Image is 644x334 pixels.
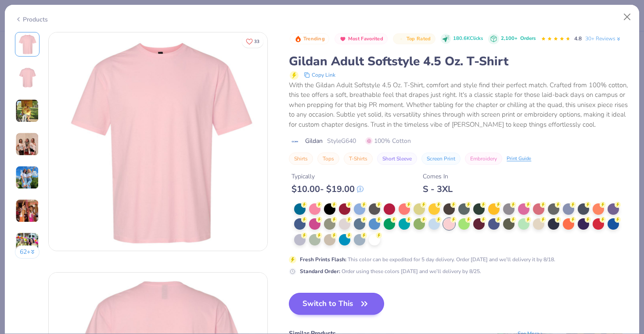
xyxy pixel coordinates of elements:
[303,36,325,41] span: Trending
[423,172,453,181] div: Comes In
[291,184,363,195] div: $ 10.00 - $ 19.00
[15,132,39,156] img: User generated content
[289,153,313,165] button: Shirts
[289,293,384,315] button: Switch to This
[366,136,411,146] span: 100% Cotton
[301,70,338,80] button: copy to clipboard
[585,35,622,43] a: 30+ Reviews
[348,36,383,41] span: Most Favorited
[317,153,339,165] button: Tops
[574,35,582,42] span: 4.8
[339,36,346,43] img: Most Favorited sort
[520,35,536,42] span: Orders
[407,36,431,41] span: Top Rated
[327,136,356,146] span: Style G640
[377,153,417,165] button: Short Sleeve
[254,39,259,44] span: 33
[15,245,40,259] button: 62+
[242,35,263,48] button: Like
[398,36,405,43] img: Top Rated sort
[421,153,461,165] button: Screen Print
[335,33,388,45] button: Badge Button
[453,35,483,43] span: 180.6K Clicks
[300,256,346,263] strong: Fresh Prints Flash :
[291,172,363,181] div: Typically
[300,256,555,263] div: This color can be expedited for 5 day delivery. Order [DATE] and we’ll delivery it by 8/18.
[289,80,629,130] div: With the Gildan Adult Softstyle 4.5 Oz. T-Shirt, comfort and style find their perfect match. Craf...
[15,166,39,189] img: User generated content
[289,138,301,145] img: brand logo
[305,136,323,146] span: Gildan
[423,184,453,195] div: S - 3XL
[17,67,38,88] img: Back
[290,33,329,45] button: Badge Button
[300,267,481,275] div: Order using these colors [DATE] and we’ll delivery by 8/25.
[15,15,48,24] div: Products
[507,155,531,163] div: Print Guide
[465,153,502,165] button: Embroidery
[619,9,636,25] button: Close
[344,153,373,165] button: T-Shirts
[393,33,435,45] button: Badge Button
[300,268,340,275] strong: Standard Order :
[15,199,39,223] img: User generated content
[289,53,629,70] div: Gildan Adult Softstyle 4.5 Oz. T-Shirt
[15,99,39,123] img: User generated content
[17,34,38,55] img: Front
[541,32,571,46] div: 4.8 Stars
[501,35,536,43] div: 2,100+
[49,32,267,251] img: Front
[295,36,302,43] img: Trending sort
[15,232,39,256] img: User generated content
